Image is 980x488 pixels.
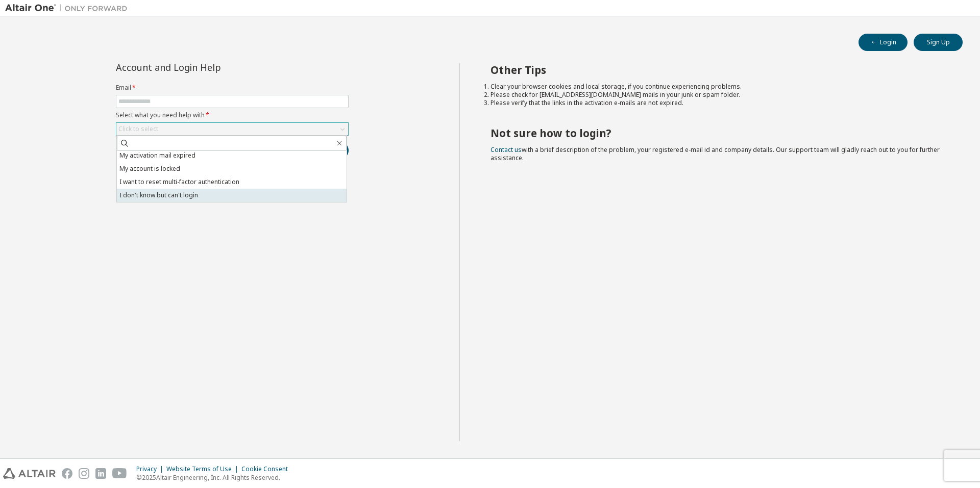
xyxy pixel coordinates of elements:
[491,145,940,162] span: with a brief description of the problem, your registered e-mail id and company details. Our suppo...
[166,465,241,473] div: Website Terms of Use
[116,63,302,71] div: Account and Login Help
[5,3,133,13] img: Altair One
[116,111,349,119] label: Select what you need help with
[79,468,89,479] img: instagram.svg
[241,465,294,473] div: Cookie Consent
[136,465,166,473] div: Privacy
[116,84,349,92] label: Email
[491,145,522,154] a: Contact us
[491,99,945,107] li: Please verify that the links in the activation e-mails are not expired.
[491,63,945,76] h2: Other Tips
[116,123,348,135] div: Click to select
[491,91,945,99] li: Please check for [EMAIL_ADDRESS][DOMAIN_NAME] mails in your junk or spam folder.
[95,468,106,479] img: linkedin.svg
[136,473,294,482] p: © 2025 Altair Engineering, Inc. All Rights Reserved.
[491,126,945,140] h2: Not sure how to login?
[914,34,963,51] button: Sign Up
[859,34,908,51] button: Login
[62,468,72,479] img: facebook.svg
[491,83,945,91] li: Clear your browser cookies and local storage, if you continue experiencing problems.
[117,149,347,162] li: My activation mail expired
[118,125,158,133] div: Click to select
[3,468,56,479] img: altair_logo.svg
[112,468,127,479] img: youtube.svg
